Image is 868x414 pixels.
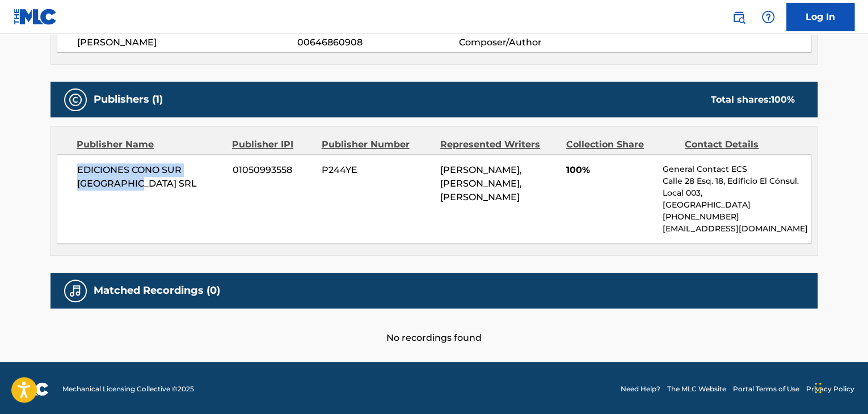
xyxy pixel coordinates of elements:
[771,94,795,105] span: 100 %
[566,163,654,177] span: 100%
[440,164,522,202] span: [PERSON_NAME], [PERSON_NAME], [PERSON_NAME]
[94,284,220,297] h5: Matched Recordings (0)
[727,6,750,28] a: Public Search
[77,36,297,49] span: [PERSON_NAME]
[77,138,224,151] div: Publisher Name
[566,138,676,151] div: Collection Share
[732,10,745,24] img: search
[621,384,660,394] a: Need Help?
[321,138,431,151] div: Publisher Number
[811,360,868,414] div: Widget de chat
[232,138,313,151] div: Publisher IPI
[69,284,82,298] img: Matched Recordings
[663,223,811,235] p: [EMAIL_ADDRESS][DOMAIN_NAME]
[663,163,811,175] p: General Contact ECS
[62,384,194,394] span: Mechanical Licensing Collective © 2025
[667,384,726,394] a: The MLC Website
[761,10,775,24] img: help
[50,309,818,345] div: No recordings found
[815,371,821,405] div: Arrastrar
[685,138,795,151] div: Contact Details
[14,9,57,25] img: MLC Logo
[77,163,224,191] span: EDICIONES CONO SUR [GEOGRAPHIC_DATA] SRL
[233,163,313,177] span: 01050993558
[440,138,558,151] div: Represented Writers
[69,93,82,107] img: Publishers
[297,36,458,49] span: 00646860908
[711,93,795,107] div: Total shares:
[811,360,868,414] iframe: Chat Widget
[733,384,799,394] a: Portal Terms of Use
[458,36,605,49] span: Composer/Author
[786,3,854,31] a: Log In
[663,211,811,223] p: [PHONE_NUMBER]
[94,93,163,106] h5: Publishers (1)
[806,384,854,394] a: Privacy Policy
[322,163,432,177] span: P244YE
[663,199,811,211] p: [GEOGRAPHIC_DATA]
[663,175,811,199] p: Calle 28 Esq. 18, Edificio El Cónsul. Local 003,
[757,6,779,28] div: Help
